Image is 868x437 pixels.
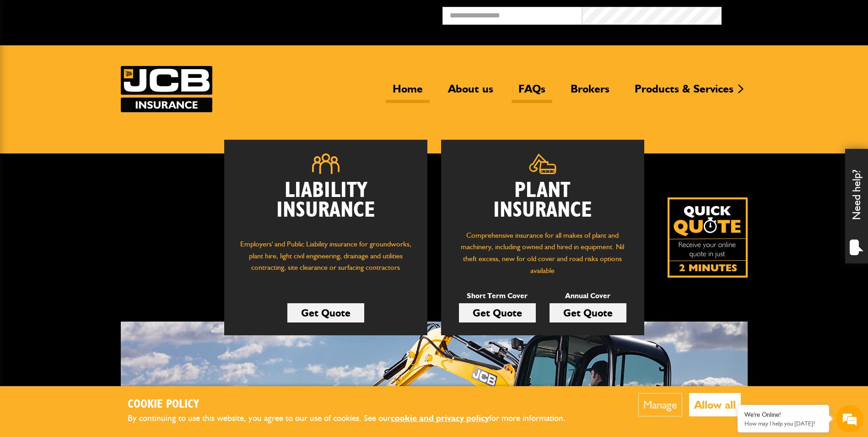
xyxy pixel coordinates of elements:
img: JCB Insurance Services logo [121,66,212,112]
p: Comprehensive insurance for all makes of plant and machinery, including owned and hired in equipm... [455,229,631,276]
p: Employers' and Public Liability insurance for groundworks, plant hire, light civil engineering, d... [238,238,414,282]
a: Products & Services [628,82,740,103]
a: Get Quote [287,303,364,322]
a: About us [441,82,500,103]
a: JCB Insurance Services [121,66,212,112]
a: Home [386,82,430,103]
h2: Plant Insurance [455,181,631,220]
div: We're Online! [744,411,822,419]
a: Get Quote [459,303,536,322]
img: Quick Quote [668,197,748,278]
button: Broker Login [722,7,861,21]
a: Brokers [564,82,616,103]
div: Need help? [845,149,868,263]
p: By continuing to use this website, you agree to our use of cookies. See our for more information. [128,411,581,426]
a: cookie and privacy policy [391,413,489,423]
h2: Liability Insurance [238,181,414,229]
a: Get Quote [550,303,626,322]
h2: Cookie Policy [128,398,581,412]
a: FAQs [512,82,552,103]
a: Get your insurance quote isn just 2-minutes [668,197,748,278]
p: Short Term Cover [459,290,536,302]
button: Allow all [689,393,741,416]
p: How may I help you today? [744,420,822,427]
p: Annual Cover [550,290,626,302]
button: Manage [638,393,682,416]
